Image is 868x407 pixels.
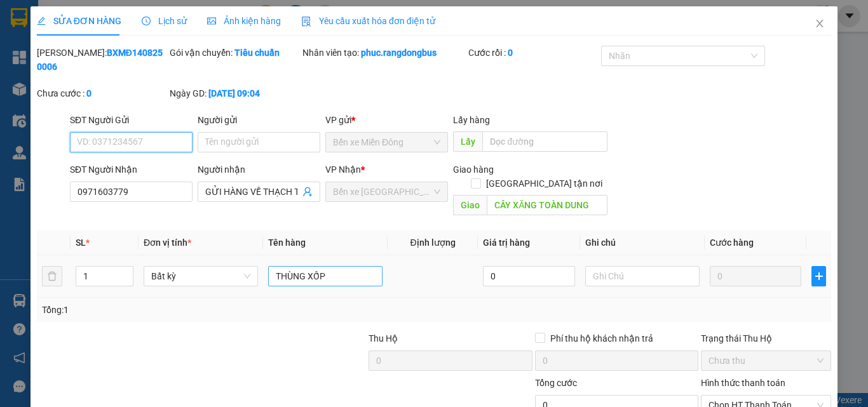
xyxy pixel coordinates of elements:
[208,88,260,98] b: [DATE] 09:04
[410,237,455,248] span: Định lượng
[37,17,46,25] span: edit
[37,16,121,26] span: SỬA ĐƠN HÀNG
[453,115,490,125] span: Lấy hàng
[234,48,280,58] b: Tiêu chuẩn
[545,331,658,345] span: Phí thu hộ khách nhận trả
[70,113,193,127] div: SĐT Người Gửi
[268,237,306,248] span: Tên hàng
[333,182,440,201] span: Bến xe Quảng Ngãi
[142,16,187,26] span: Lịch sử
[302,187,313,197] span: user-add
[6,69,88,97] li: VP Bến xe Miền Đông
[325,164,361,175] span: VP Nhận
[802,6,837,42] button: Close
[811,266,826,286] button: plus
[302,46,466,60] div: Nhân viên tạo:
[369,333,398,344] span: Thu Hộ
[487,195,607,215] input: Dọc đường
[453,164,494,175] span: Giao hàng
[198,113,320,127] div: Người gửi
[198,163,320,177] div: Người nhận
[812,271,825,281] span: plus
[207,17,216,25] span: picture
[207,16,281,26] span: Ảnh kiện hàng
[301,16,435,26] span: Yêu cầu xuất hóa đơn điện tử
[701,331,831,345] div: Trạng thái Thu Hộ
[142,17,151,25] span: clock-circle
[301,17,311,27] img: icon
[6,6,184,54] li: Rạng Đông Buslines
[585,266,700,286] input: Ghi Chú
[42,303,336,317] div: Tổng: 1
[709,351,824,370] span: Chưa thu
[361,48,437,58] b: phuc.rangdongbus
[710,266,801,286] input: 0
[37,46,167,74] div: [PERSON_NAME]:
[151,267,250,286] span: Bất kỳ
[325,113,448,127] div: VP gửi
[86,88,92,98] b: 0
[88,69,169,110] li: VP Bến xe [GEOGRAPHIC_DATA]
[710,237,754,248] span: Cước hàng
[453,131,482,152] span: Lấy
[453,195,487,215] span: Giao
[580,230,705,255] th: Ghi chú
[482,131,607,152] input: Dọc đường
[144,237,191,248] span: Đơn vị tính
[481,177,607,190] span: [GEOGRAPHIC_DATA] tận nơi
[37,86,167,100] div: Chưa cước :
[42,266,62,286] button: delete
[701,378,785,388] label: Hình thức thanh toán
[468,46,599,60] div: Cước rồi :
[170,86,300,100] div: Ngày GD:
[508,48,513,58] b: 0
[535,378,577,388] span: Tổng cước
[170,46,300,60] div: Gói vận chuyển:
[815,18,825,29] span: close
[483,237,530,248] span: Giá trị hàng
[70,163,193,177] div: SĐT Người Nhận
[333,133,440,152] span: Bến xe Miền Đông
[76,237,86,248] span: SL
[268,266,383,286] input: VD: Bàn, Ghế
